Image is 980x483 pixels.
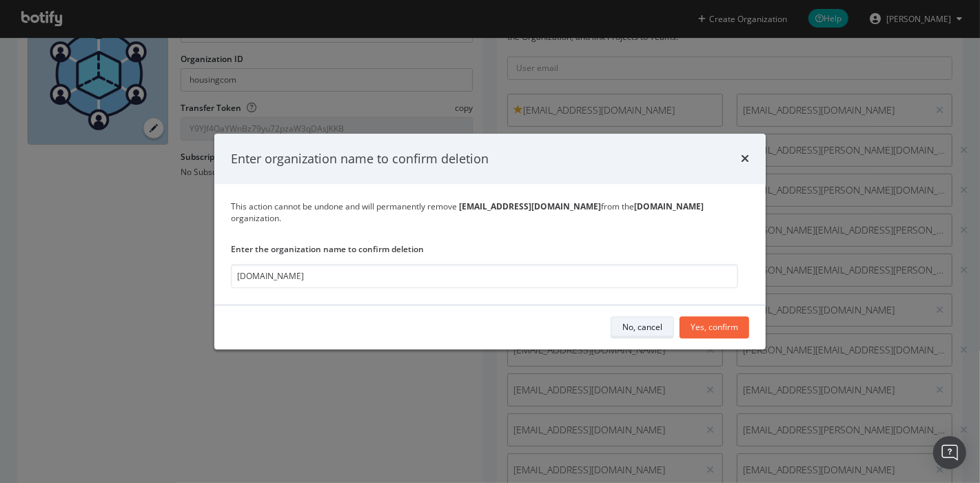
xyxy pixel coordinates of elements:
input: Housing.com [231,264,738,288]
b: [DOMAIN_NAME] [634,201,704,213]
div: Enter organization name to confirm deletion [231,150,489,168]
div: modal [214,134,766,349]
div: This action cannot be undone and will permanently remove from the organization. [231,201,749,225]
button: Yes, confirm [680,316,749,338]
div: No, cancel [622,322,662,333]
button: No, cancel [611,316,674,338]
div: Open Intercom Messenger [933,436,966,469]
b: [EMAIL_ADDRESS][DOMAIN_NAME] [459,201,601,213]
div: times [741,150,749,168]
div: Yes, confirm [691,322,738,333]
label: Enter the organization name to confirm deletion [231,243,738,255]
